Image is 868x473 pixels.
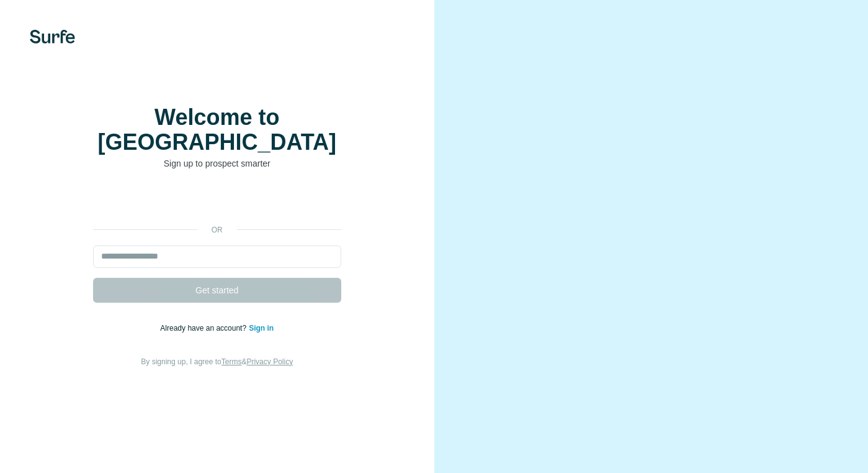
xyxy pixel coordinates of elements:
p: or [197,224,237,236]
p: Sign up to prospect smarter [93,157,341,170]
a: Privacy Policy [246,357,293,366]
span: By signing up, I agree to & [141,357,293,366]
a: Terms [221,357,242,366]
span: Already have an account? [160,324,249,333]
iframe: Sign in with Google Button [87,188,347,216]
a: Sign in [249,324,274,333]
h1: Welcome to [GEOGRAPHIC_DATA] [93,105,341,155]
img: Surfe's logo [30,30,75,44]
